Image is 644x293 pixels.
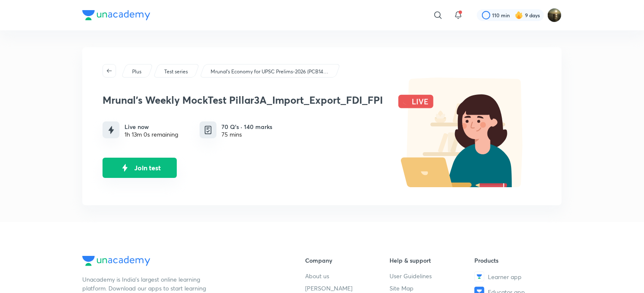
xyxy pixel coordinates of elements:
a: Learner app [474,271,559,282]
p: Test series [164,68,188,75]
a: Company Logo [82,256,278,268]
span: Learner app [488,272,522,281]
h6: Live now [124,122,178,131]
h3: Mrunal's Weekly MockTest Pillar3A_Import_Export_FDI_FPI [103,94,385,106]
a: Mrunal’s Economy for UPSC Prelims-2026 (PCB14-RAFTAAR) [209,68,330,75]
img: live-icon [106,125,116,135]
img: live [390,78,541,187]
div: 75 mins [222,131,272,138]
a: User Guidelines [390,271,475,280]
img: quiz info [203,125,214,135]
a: Site Map [390,284,475,293]
h6: Products [474,256,559,265]
img: streak [515,11,523,19]
button: Join test [103,158,177,178]
img: Company Logo [82,10,150,20]
img: live-icon [119,161,131,174]
h6: 70 Q’s · 140 marks [222,122,272,131]
img: Company Logo [82,256,150,266]
p: Unacademy is India’s largest online learning platform. Download our apps to start learning [82,275,209,293]
a: [PERSON_NAME] [305,284,390,293]
h6: Help & support [390,256,475,265]
img: Learner app [474,271,484,282]
a: About us [305,271,390,280]
p: Plus [132,68,141,75]
a: Test series [163,68,189,75]
h6: Company [305,256,390,265]
a: Plus [131,68,143,75]
div: 1h 13m 0s remaining [124,131,178,138]
p: Mrunal’s Economy for UPSC Prelims-2026 (PCB14-RAFTAAR) [211,68,329,75]
img: Omkar Gote [547,8,562,22]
